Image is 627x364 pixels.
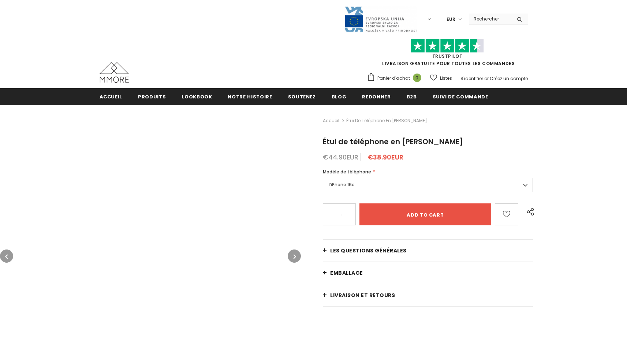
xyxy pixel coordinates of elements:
[100,88,123,105] a: Accueil
[323,178,533,192] label: l’iPhone 16e
[332,88,347,105] a: Blog
[377,75,410,82] span: Panier d'achat
[432,53,463,59] a: TrustPilot
[344,16,417,22] a: Javni Razpis
[100,62,129,83] img: Cas MMORE
[440,75,452,82] span: Listes
[367,153,403,162] span: €38.90EUR
[182,93,212,100] span: Lookbook
[469,14,511,24] input: Search Site
[323,116,339,125] a: Accueil
[323,169,371,175] span: Modèle de téléphone
[411,39,484,53] img: Faites confiance aux étoiles pilotes
[323,136,463,147] span: Étui de téléphone en [PERSON_NAME]
[484,75,489,82] span: or
[433,88,488,105] a: Suivi de commande
[346,116,427,125] span: Étui de téléphone en [PERSON_NAME]
[362,93,391,100] span: Redonner
[430,72,452,85] a: Listes
[367,42,528,67] span: LIVRAISON GRATUITE POUR TOUTES LES COMMANDES
[362,88,391,105] a: Redonner
[228,88,272,105] a: Notre histoire
[490,75,528,82] a: Créez un compte
[323,240,533,262] a: Les questions générales
[359,203,491,225] input: Add to cart
[228,93,272,100] span: Notre histoire
[433,93,488,100] span: Suivi de commande
[323,153,358,162] span: €44.90EUR
[330,247,407,254] span: Les questions générales
[447,16,455,23] span: EUR
[407,88,417,105] a: B2B
[413,74,421,82] span: 0
[323,262,533,284] a: EMBALLAGE
[182,88,212,105] a: Lookbook
[288,93,316,100] span: soutenez
[323,284,533,306] a: Livraison et retours
[138,88,166,105] a: Produits
[332,93,347,100] span: Blog
[344,6,417,33] img: Javni Razpis
[100,93,123,100] span: Accueil
[330,269,363,277] span: EMBALLAGE
[460,75,483,82] a: S'identifier
[407,93,417,100] span: B2B
[288,88,316,105] a: soutenez
[330,292,395,299] span: Livraison et retours
[138,93,166,100] span: Produits
[367,73,425,84] a: Panier d'achat 0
